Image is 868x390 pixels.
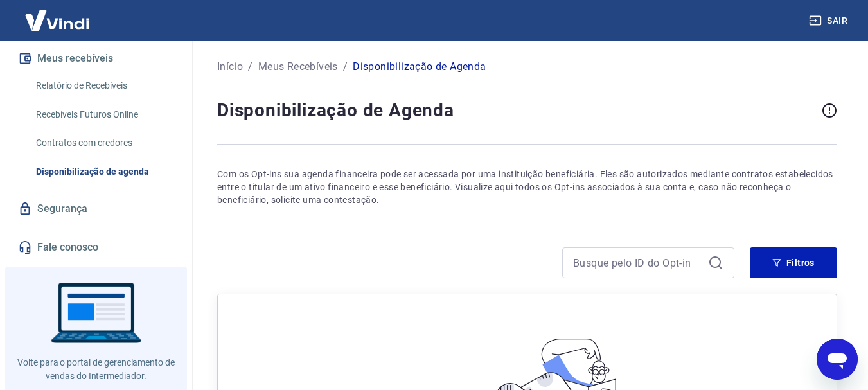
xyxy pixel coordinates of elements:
p: / [343,59,348,75]
h4: Disponibilização de Agenda [217,98,817,123]
a: Recebíveis Futuros Online [31,102,177,128]
button: Meus recebíveis [15,44,177,73]
p: / [248,59,252,75]
a: Disponibilização de agenda [31,159,177,185]
input: Busque pelo ID do Opt-in [573,253,703,272]
a: Contratos com credores [31,130,177,156]
img: Vindi [15,1,99,40]
p: Disponibilização de Agenda [353,59,486,75]
p: Com os Opt-ins sua agenda financeira pode ser acessada por uma instituição beneficiária. Eles são... [217,168,837,206]
a: Segurança [15,195,177,223]
a: Meus Recebíveis [258,59,338,75]
a: Fale conosco [15,233,177,261]
button: Sair [806,9,853,33]
iframe: Botão para abrir a janela de mensagens [817,339,858,380]
button: Filtros [750,247,837,278]
a: Relatório de Recebíveis [31,73,177,99]
a: Início [217,59,243,75]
